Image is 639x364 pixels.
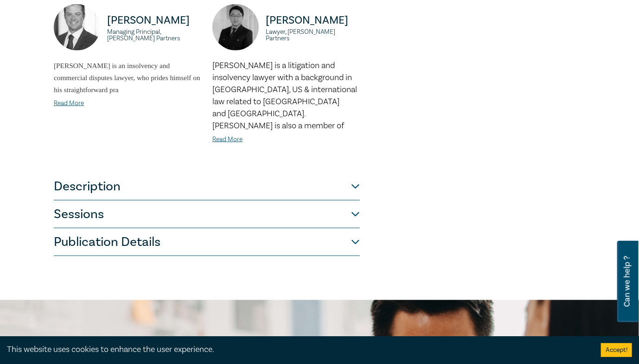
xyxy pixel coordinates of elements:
span: [PERSON_NAME] is an insolvency and commercial disputes lawyer, who prides himself on his straight... [54,62,200,94]
span: [PERSON_NAME] is a litigation and insolvency lawyer with a background in [GEOGRAPHIC_DATA], US & ... [212,60,357,131]
small: Managing Principal, [PERSON_NAME] Partners [107,29,201,42]
button: Sessions [54,201,360,228]
button: Accept cookies [601,343,632,357]
p: [PERSON_NAME] [266,13,360,28]
img: https://s3.ap-southeast-2.amazonaws.com/leo-cussen-store-production-content/Contacts/Isaac%20Choi... [212,4,259,50]
button: Description [54,173,360,201]
a: Read More [54,99,84,107]
span: Can we help ? [623,246,632,317]
button: Publication Details [54,228,360,256]
div: This website uses cookies to enhance the user experience. [7,344,587,356]
p: [PERSON_NAME] [107,13,201,28]
small: Lawyer, [PERSON_NAME] Partners [266,29,360,42]
a: Read More [212,135,243,144]
img: https://s3.ap-southeast-2.amazonaws.com/leo-cussen-store-production-content/Contacts/Alex%20Nicol... [54,4,100,50]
